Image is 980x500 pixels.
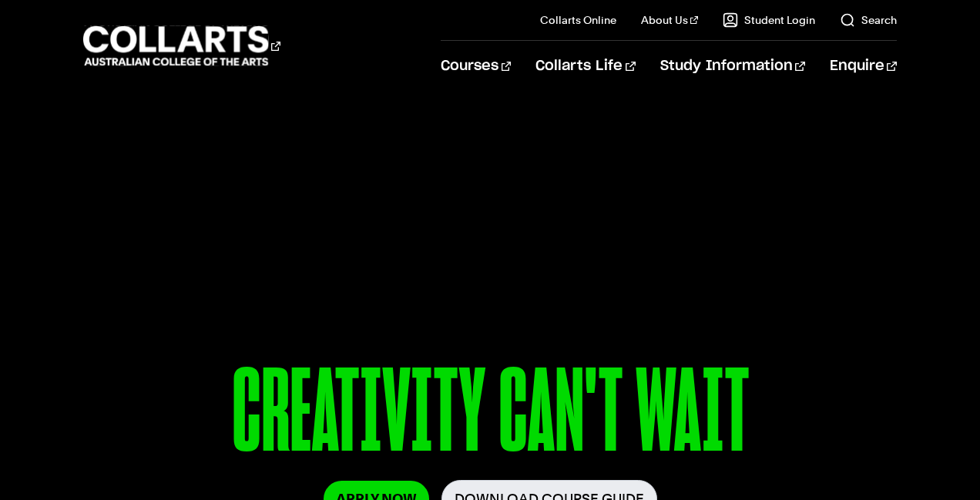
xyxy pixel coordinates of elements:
a: Study Information [660,41,805,92]
p: CREATIVITY CAN'T WAIT [83,353,897,480]
a: Search [840,12,897,28]
a: Enquire [830,41,897,92]
a: Collarts Life [535,41,635,92]
div: Go to homepage [83,24,280,68]
a: About Us [641,12,698,28]
a: Student Login [723,12,815,28]
a: Collarts Online [540,12,616,28]
a: Courses [441,41,511,92]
